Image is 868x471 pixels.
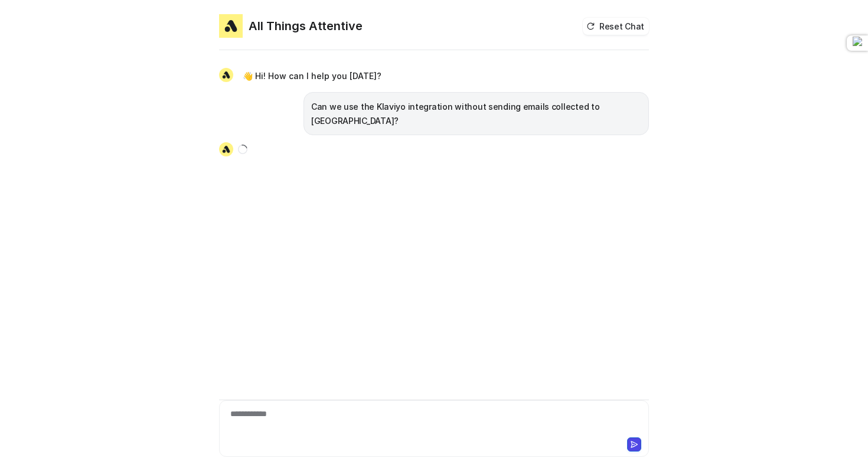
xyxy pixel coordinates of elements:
[853,37,868,50] img: loops-logo
[243,69,381,83] p: 👋 Hi! How can I help you [DATE]?
[249,18,363,34] h2: All Things Attentive
[311,100,641,128] p: Can we use the Klaviyo integration without sending emails collected to [GEOGRAPHIC_DATA]?
[219,14,243,38] img: Widget
[219,142,233,156] img: Widget
[583,18,649,35] button: Reset Chat
[219,68,233,82] img: Widget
